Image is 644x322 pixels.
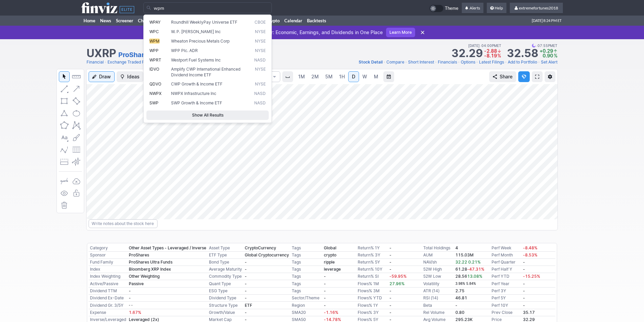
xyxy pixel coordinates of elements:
[89,266,127,273] td: Index
[523,245,538,250] span: -8.48%
[87,59,104,66] a: Financial
[422,273,454,280] td: 52W Low
[149,112,266,119] span: Show All Results
[149,81,161,86] span: QDVO
[171,81,222,86] span: CWP Growth & Income ETF
[389,252,391,257] b: -
[171,20,237,25] span: Roundhill WeeklyPay Universe ETF
[359,59,383,65] span: Stock Detail
[386,59,404,66] a: Compare
[324,259,335,265] b: ripple
[129,259,172,265] b: ProShares Ultra Funds
[89,71,115,82] button: Draw
[208,302,243,309] td: Structure Type
[389,245,391,250] b: -
[500,73,512,80] span: Share
[336,71,348,82] a: 1H
[523,259,525,265] b: -
[146,110,269,120] a: Show All Results
[458,59,460,66] span: •
[490,259,522,266] td: Perf Quarter
[383,59,386,66] span: •
[59,156,70,167] button: Position
[543,53,553,58] span: 0.90
[467,274,482,279] span: 13.08%
[389,310,391,315] b: -
[429,5,458,12] a: Theme
[324,303,326,308] b: -
[71,96,82,106] button: Rotated rectangle
[356,280,388,288] td: Flows% 1M
[505,59,507,66] span: •
[99,73,111,80] span: Draw
[386,28,415,37] a: Learn More
[98,16,114,26] a: News
[356,309,388,316] td: Flows% 3Y
[89,280,127,288] td: Active/Passive
[290,280,323,288] td: Tags
[290,245,323,252] td: Tags
[118,50,199,59] a: ProShares Ultra XRP ETF
[149,91,162,96] span: NWPX
[455,252,474,257] b: 115.03M
[89,309,127,316] td: Expense
[89,252,127,259] td: Sponsor
[356,288,388,295] td: Flows% 3M
[352,74,355,79] span: D
[508,59,537,66] a: Add to Portfolio
[129,310,141,315] span: 1.67%
[389,295,391,300] b: -
[171,91,216,96] span: NWPX Infrastructure Inc
[208,245,243,252] td: Asset Type
[290,295,323,302] td: Sector/Theme
[356,302,388,309] td: Flows% 1Y
[71,108,82,119] button: Ellipse
[171,67,240,77] span: Amplify CWP International Enhanced Dividend Income ETF
[422,280,454,288] td: Volatility
[308,71,322,82] a: 2M
[389,288,391,293] b: -
[59,71,70,82] button: Mouse
[422,309,454,316] td: Rel Volume
[324,288,326,293] b: -
[422,295,454,302] td: RSI (14)
[435,59,437,66] span: •
[298,74,305,79] span: 1M
[476,59,478,66] span: •
[89,295,127,302] td: Dividend Ex-Date
[532,43,557,49] span: 07:55PM ET
[89,302,127,309] td: Dividend Gr. 3/5Y
[217,29,383,36] p: Expanded Calendar: Economic, Earnings, and Dividends in One Place
[171,29,221,34] span: W. P. [PERSON_NAME] Inc
[324,252,336,257] b: crypto
[149,39,160,44] span: WPM
[422,252,454,259] td: AUM
[71,156,82,167] button: Anchored VWAP
[255,67,266,78] span: NYSE
[171,39,230,44] span: Wheaton Precious Metals Corp
[389,274,407,279] span: -59.95%
[59,132,70,143] button: Text
[490,288,522,295] td: Perf 3Y
[324,267,341,272] a: leverage
[136,16,153,26] a: Charts
[523,295,525,300] b: -
[149,100,159,105] span: SWP
[208,280,243,288] td: Quant Type
[324,281,326,286] b: -
[104,59,107,66] span: •
[71,176,82,187] button: Drawings autosave: Off
[408,59,434,66] a: Short Interest
[149,29,159,34] span: WPC
[445,5,458,12] span: Theme
[455,282,476,286] small: 3.98% 5.84%
[389,303,391,308] b: -
[532,16,562,26] span: [DATE] 8:24 PM ET
[255,39,266,44] span: NYSE
[290,288,323,295] td: Tags
[489,71,516,82] button: Share
[468,259,481,265] span: 0.21%
[245,259,247,265] b: -
[484,48,497,54] span: -2.88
